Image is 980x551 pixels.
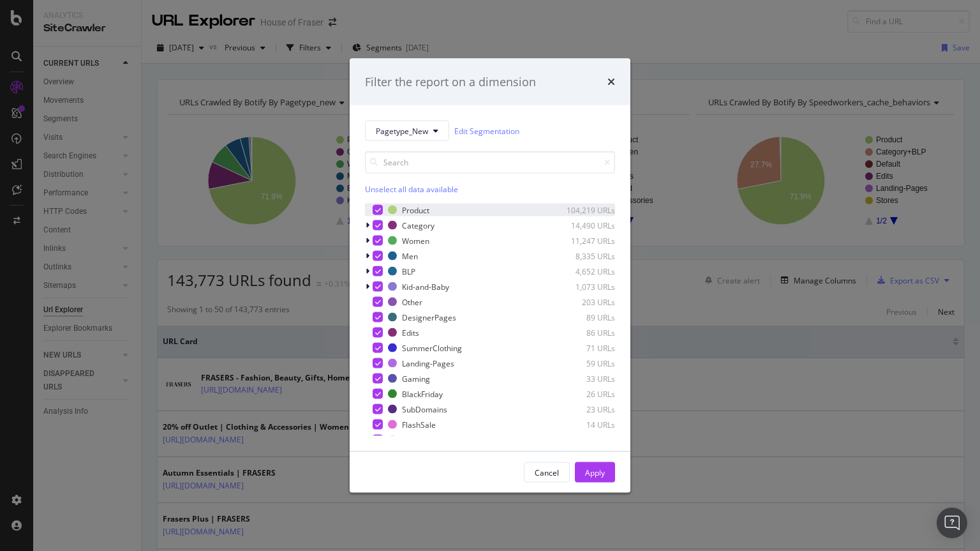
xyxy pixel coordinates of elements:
div: FlashSale [402,419,436,430]
button: Cancel [524,462,570,483]
div: Apply [585,467,605,478]
div: Kid-and-Baby [402,281,449,292]
div: 10 URLs [553,434,615,445]
div: 71 URLs [553,342,615,353]
div: Landing-Pages [402,358,454,368]
div: 86 URLs [553,327,615,338]
button: Apply [575,462,615,483]
div: Women [402,235,429,246]
div: 4,652 URLs [553,266,615,276]
div: BLP [402,266,415,276]
div: Filter the report on a dimension [365,73,536,90]
div: 26 URLs [553,388,615,399]
button: Pagetype_New [365,121,449,141]
div: Other [402,296,422,307]
a: Edit Segmentation [454,124,519,137]
div: 23 URLs [553,404,615,414]
div: Unselect all data available [365,184,615,195]
div: 8,335 URLs [553,250,615,261]
div: BlackFriday [402,388,443,399]
div: Gaming [402,373,430,384]
div: 11,247 URLs [553,235,615,246]
div: Category [402,220,434,230]
div: SummerClothing [402,342,462,353]
div: modal [350,58,630,493]
div: 14 URLs [553,419,615,430]
div: 14,490 URLs [553,220,615,230]
div: 33 URLs [553,373,615,384]
div: 59 URLs [553,358,615,368]
div: 203 URLs [553,296,615,307]
div: times [607,73,615,90]
div: Edits [402,327,419,338]
div: Men [402,250,418,261]
div: Open Intercom Messenger [937,508,967,538]
input: Search [365,151,615,174]
div: Cancel [535,467,559,478]
span: Pagetype_New [376,125,428,136]
div: 89 URLs [553,312,615,322]
div: Stores [402,434,425,445]
div: 104,219 URLs [553,204,615,215]
div: Product [402,204,429,215]
div: DesignerPages [402,312,456,322]
div: 1,073 URLs [553,281,615,292]
div: SubDomains [402,404,447,414]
